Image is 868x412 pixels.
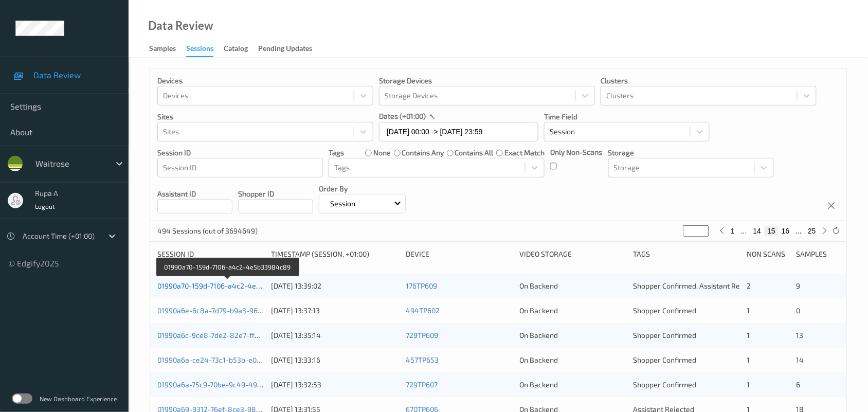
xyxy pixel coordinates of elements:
div: On Backend [519,380,626,390]
div: On Backend [519,330,626,341]
div: Pending Updates [258,43,312,56]
div: On Backend [519,306,626,316]
p: Session ID [157,148,323,158]
button: ... [793,226,805,236]
div: On Backend [519,355,626,365]
div: Video Storage [519,249,626,259]
span: 0 [797,306,801,315]
div: [DATE] 13:35:14 [271,330,399,341]
div: On Backend [519,281,626,291]
a: 01990a6a-75c9-70be-9c49-492cf3ce4a7e [157,380,296,389]
p: 494 Sessions (out of 3694649) [157,226,258,236]
div: Samples [797,249,839,259]
a: 01990a6e-6c8a-7d79-b9a3-9622c7305aa7 [157,306,297,315]
label: none [373,148,391,158]
a: 457TP653 [406,355,439,364]
span: 1 [747,331,750,339]
p: Session [327,199,359,209]
div: Device [406,249,512,259]
p: Only Non-Scans [550,147,602,157]
p: Shopper ID [238,189,313,199]
a: 494TP602 [406,306,440,315]
span: 1 [747,306,750,315]
a: Catalog [224,42,258,56]
p: Assistant ID [157,189,232,199]
label: exact match [504,148,545,158]
div: Samples [149,43,176,56]
p: Clusters [601,76,817,86]
div: [DATE] 13:37:13 [271,306,399,316]
div: Catalog [224,43,248,56]
a: 01990a6c-9ce8-7de2-82e7-ff896cf03c45 [157,331,294,339]
a: 729TP607 [406,380,438,389]
button: 14 [750,226,765,236]
p: Time Field [544,112,710,122]
span: 1 [747,380,750,389]
a: Pending Updates [258,42,322,56]
p: Order By [319,184,406,194]
a: 176TP609 [406,281,437,290]
label: contains all [455,148,494,158]
span: Shopper Confirmed, Assistant Rejected [633,281,761,290]
span: Shopper Confirmed [633,306,696,315]
div: [DATE] 13:33:16 [271,355,399,365]
span: 1 [747,355,750,364]
p: Devices [157,76,373,86]
div: Data Review [148,21,213,31]
div: Timestamp (Session, +01:00) [271,249,399,259]
span: 13 [797,331,804,339]
p: Tags [329,148,344,158]
span: Shopper Confirmed [633,331,696,339]
button: 25 [805,226,819,236]
span: Shopper Confirmed [633,355,696,364]
a: Sessions [186,42,224,57]
button: 15 [765,226,779,236]
span: 14 [797,355,804,364]
span: Shopper Confirmed [633,380,696,389]
a: 01990a70-159d-7106-a4c2-4e5b33984c89 [157,281,298,290]
div: [DATE] 13:32:53 [271,380,399,390]
span: 6 [797,380,801,389]
div: Sessions [186,43,213,57]
span: 2 [747,281,751,290]
a: 01990a6a-ce24-73c1-b53b-e0c2d3bb91a1 [157,355,295,364]
a: Samples [149,42,186,56]
div: [DATE] 13:39:02 [271,281,399,291]
div: Tags [633,249,739,259]
p: dates (+01:00) [379,111,426,121]
p: Sites [157,112,373,122]
button: 16 [779,226,793,236]
label: contains any [402,148,444,158]
button: 1 [728,226,738,236]
div: Session ID [157,249,264,259]
p: Storage Devices [379,76,595,86]
button: ... [738,226,750,236]
div: Non Scans [747,249,789,259]
a: 729TP609 [406,331,438,339]
p: Storage [608,148,774,158]
span: 9 [797,281,801,290]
